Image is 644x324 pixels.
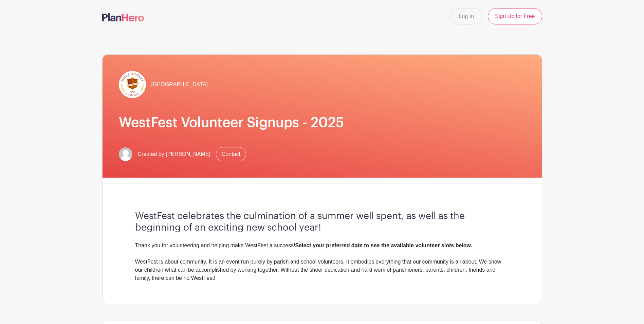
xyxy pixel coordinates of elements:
strong: Select your preferred date to see the available volunteer slots below. [295,242,472,248]
span: [GEOGRAPHIC_DATA] [151,80,208,89]
span: Created by [PERSON_NAME] [138,150,210,158]
img: logo-507f7623f17ff9eddc593b1ce0a138ce2505c220e1c5a4e2b4648c50719b7d32.svg [102,13,144,21]
img: default-ce2991bfa6775e67f084385cd625a349d9dcbb7a52a09fb2fda1e96e2d18dcdb.png [119,147,132,161]
img: hr-logo-circle.png [119,71,146,98]
h1: WestFest Volunteer Signups - 2025 [119,114,526,131]
a: Log In [450,8,482,24]
h3: WestFest celebrates the culmination of a summer well spent, as well as the beginning of an exciti... [135,211,509,233]
a: Contact [216,147,246,161]
a: Sign Up for Free [488,8,542,24]
div: WestFest is about community. It is an event run purely by parish and school volunteers. It embodi... [135,258,509,282]
div: Thank you for volunteering and helping make WestFest a success! [135,241,509,250]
